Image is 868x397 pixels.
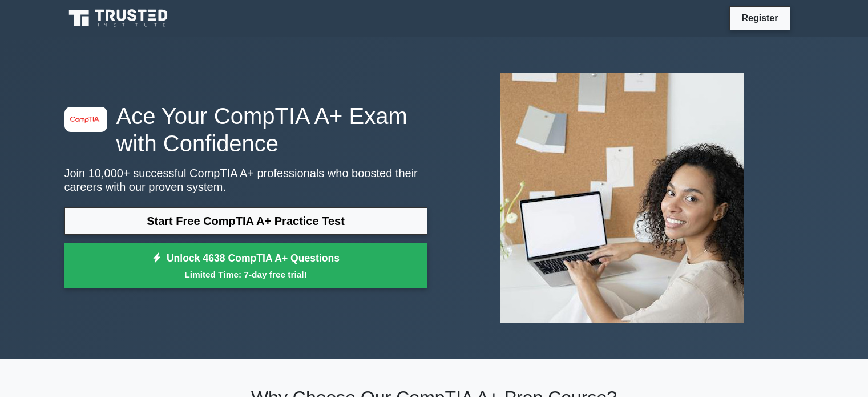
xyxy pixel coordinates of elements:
[79,268,413,281] small: Limited Time: 7-day free trial!
[64,102,427,157] h1: Ace Your CompTIA A+ Exam with Confidence
[64,166,427,194] p: Join 10,000+ successful CompTIA A+ professionals who boosted their careers with our proven system.
[64,243,427,289] a: Unlock 4638 CompTIA A+ QuestionsLimited Time: 7-day free trial!
[64,207,427,235] a: Start Free CompTIA A+ Practice Test
[734,11,785,25] a: Register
